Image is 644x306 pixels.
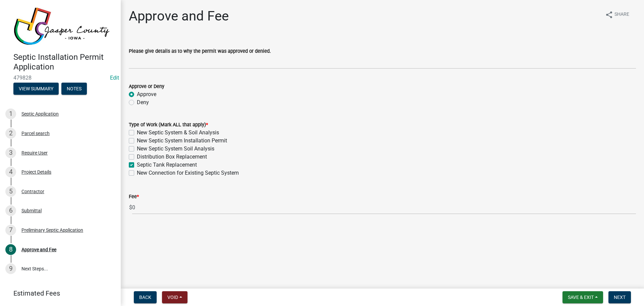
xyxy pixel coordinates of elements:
button: Save & Exit [562,291,603,303]
button: Void [162,291,187,303]
label: New Septic System Soil Analysis [137,145,214,153]
span: Next [614,295,626,300]
div: Septic Application [21,112,59,116]
label: Type of Work (Mark ALL that apply) [129,123,208,127]
label: Approve or Deny [129,84,164,89]
div: Require User [21,150,48,155]
div: 2 [5,128,16,139]
div: 5 [5,186,16,197]
span: Void [167,295,178,300]
button: Notes [61,83,87,95]
label: New Septic System Installation Permit [137,137,227,145]
div: 7 [5,225,16,235]
span: 479828 [13,75,107,81]
label: New Septic System & Soil Analysis [137,129,219,137]
div: Parcel search [21,131,50,136]
h4: Septic Installation Permit Application [13,52,115,72]
span: $ [129,201,132,214]
label: New Connection for Existing Septic System [137,169,239,177]
span: Share [614,11,629,19]
label: Distribution Box Replacement [137,153,207,161]
div: 8 [5,244,16,255]
button: Next [608,291,631,303]
div: 6 [5,205,16,216]
img: Jasper County, Iowa [13,7,110,45]
label: Septic Tank Replacement [137,161,197,169]
button: View Summary [13,83,59,95]
span: Back [139,295,151,300]
wm-modal-confirm: Summary [13,86,59,92]
div: Contractor [21,189,44,194]
div: Submittal [21,208,42,213]
span: Save & Exit [568,295,594,300]
button: Back [134,291,157,303]
button: shareShare [600,8,635,21]
a: Estimated Fees [5,287,110,300]
label: Fee [129,194,139,199]
div: 4 [5,167,16,177]
div: Project Details [21,170,51,174]
div: Approve and Fee [21,247,56,252]
label: Approve [137,90,156,98]
wm-modal-confirm: Notes [61,86,87,92]
div: 9 [5,263,16,274]
wm-modal-confirm: Edit Application Number [110,75,119,81]
div: 3 [5,147,16,158]
h1: Approve and Fee [129,8,229,24]
label: Please give details as to why the permit was approved or denied. [129,49,271,54]
a: Edit [110,75,119,81]
div: Preliminary Septic Application [21,228,83,232]
div: 1 [5,108,16,119]
label: Deny [137,98,149,106]
i: share [605,11,613,19]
